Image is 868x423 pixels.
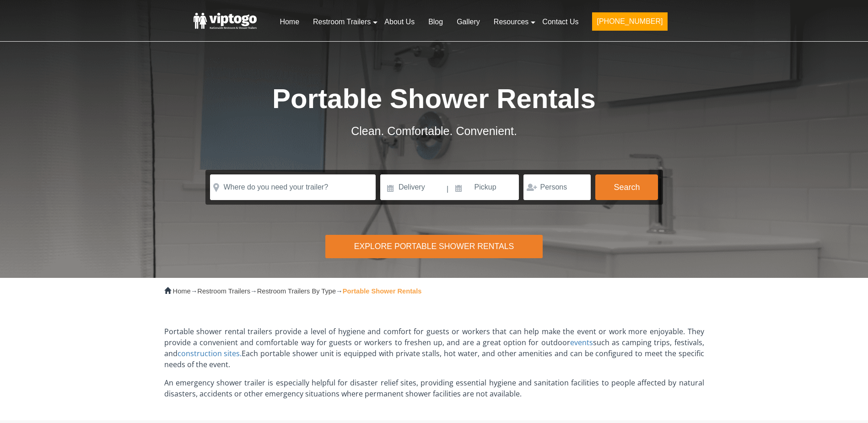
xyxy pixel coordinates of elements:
button: [PHONE_NUMBER] [592,13,667,31]
button: Search [595,174,658,200]
a: Home [273,12,306,32]
a: Restroom Trailers By Type [257,287,336,295]
a: [PHONE_NUMBER] [585,12,674,37]
input: Where do you need your trailer? [210,174,376,200]
a: events [570,337,593,347]
span: → → → [173,287,422,295]
strong: Portable Shower Rentals [343,287,422,295]
div: Explore Portable Shower Rentals [325,235,542,258]
input: Persons [523,174,591,200]
a: Blog [421,12,450,32]
input: Delivery [380,174,446,200]
p: Portable shower rental trailers provide a level of hygiene and comfort for guests or workers that... [164,326,704,370]
a: Resources [487,12,535,32]
input: Pickup [450,174,519,200]
a: construction sites. [178,348,242,358]
a: Restroom Trailers [306,12,377,32]
a: Gallery [450,12,487,32]
a: Home [173,287,191,295]
p: An emergency shower trailer is especially helpful for disaster relief sites, providing essential ... [164,377,704,399]
a: About Us [377,12,421,32]
span: Clean. Comfortable. Convenient. [351,125,517,137]
a: Restroom Trailers [197,287,250,295]
span: Portable Shower Rentals [272,83,596,114]
a: Contact Us [535,12,585,32]
span: | [447,174,448,204]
